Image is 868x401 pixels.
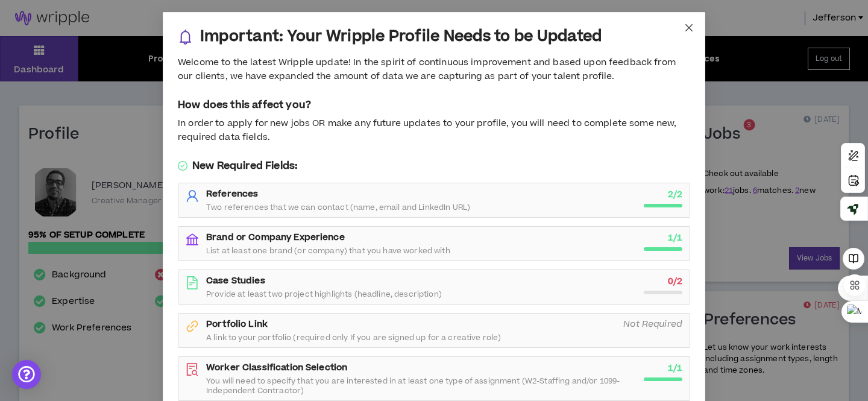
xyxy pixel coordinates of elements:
strong: 0 / 2 [668,275,682,288]
span: bell [178,30,193,45]
button: Close [673,12,705,45]
strong: 1 / 1 [668,362,682,374]
strong: References [206,188,258,200]
span: check-circle [178,161,187,171]
span: Two references that we can contact (name, email and LinkedIn URL) [206,203,470,212]
i: Not Required [623,318,682,330]
span: close [684,23,694,33]
h3: Important: Your Wripple Profile Needs to be Updated [200,27,602,46]
span: You will need to specify that you are interested in at least one type of assignment (W2-Staffing ... [206,376,637,396]
div: Open Intercom Messenger [12,360,41,389]
strong: Case Studies [206,274,265,287]
strong: 2 / 2 [668,188,682,201]
strong: Portfolio Link [206,318,268,330]
span: link [186,320,199,333]
strong: 1 / 1 [668,232,682,244]
span: file-search [186,363,199,376]
span: List at least one brand (or company) that you have worked with [206,246,450,256]
span: A link to your portfolio (required only If you are signed up for a creative role) [206,333,501,343]
span: file-text [186,276,199,289]
strong: Worker Classification Selection [206,361,347,374]
div: In order to apply for new jobs OR make any future updates to your profile, you will need to compl... [178,117,690,144]
span: bank [186,233,199,246]
span: Provide at least two project highlights (headline, description) [206,289,442,299]
h5: How does this affect you? [178,98,690,112]
span: user [186,189,199,203]
strong: Brand or Company Experience [206,231,345,244]
div: Welcome to the latest Wripple update! In the spirit of continuous improvement and based upon feed... [178,56,690,83]
h5: New Required Fields: [178,159,690,173]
